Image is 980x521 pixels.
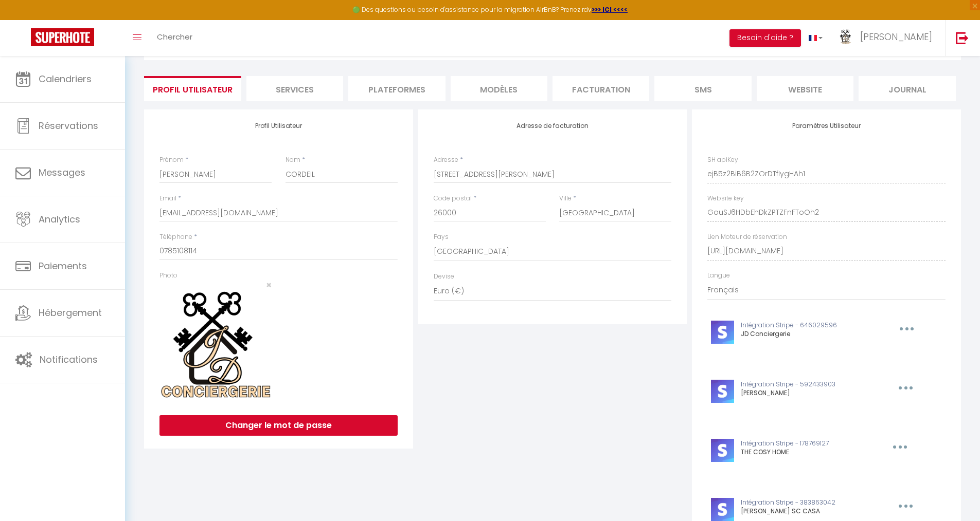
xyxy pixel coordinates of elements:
[741,380,875,389] p: Intégration Stripe - 592433903
[286,155,300,165] label: Nom
[159,232,192,242] label: Téléphone
[39,72,92,85] span: Calendriers
[434,272,454,282] label: Devise
[711,380,734,403] img: stripe-logo.jpeg
[434,232,449,242] label: Pays
[711,439,734,462] img: stripe-logo.jpeg
[838,29,853,44] img: ...
[39,213,80,226] span: Analytics
[592,5,628,14] a: >>> ICI <<<<
[39,166,85,179] span: Messages
[434,122,672,129] h4: Adresse de facturation
[757,76,853,101] li: website
[707,194,744,203] label: Website key
[711,498,734,521] img: stripe-logo.jpeg
[159,122,398,129] h4: Profil Utilisateur
[144,76,241,101] li: Profil Utilisateur
[434,155,458,165] label: Adresse
[157,31,192,42] span: Chercher
[39,306,102,319] span: Hébergement
[729,29,801,47] button: Besoin d'aide ?
[266,278,272,291] span: ×
[159,194,176,203] label: Email
[159,271,177,281] label: Photo
[956,31,969,44] img: logout
[741,507,820,515] span: [PERSON_NAME] SC CASA
[434,194,472,203] label: Code postal
[741,388,790,397] span: [PERSON_NAME]
[451,76,547,101] li: MODÈLES
[149,20,200,56] a: Chercher
[39,119,98,132] span: Réservations
[159,155,184,165] label: Prénom
[654,76,751,101] li: SMS
[859,76,955,101] li: Journal
[860,30,932,43] span: [PERSON_NAME]
[707,232,787,242] label: Lien Moteur de réservation
[348,76,445,101] li: Plateformes
[707,155,738,165] label: SH apiKey
[246,76,343,101] li: Services
[741,321,876,330] p: Intégration Stripe - 646029596
[830,20,945,56] a: ... [PERSON_NAME]
[559,194,572,203] label: Ville
[741,439,869,449] p: Intégration Stripe - 178769127
[40,353,98,366] span: Notifications
[741,498,875,508] p: Intégration Stripe - 383863042
[741,329,790,338] span: JD Conciergerie
[159,290,272,400] img: 17407737350317.png
[741,448,789,456] span: THE COSY HOME
[711,321,734,344] img: stripe-logo.jpeg
[266,281,272,290] button: Close
[707,122,946,129] h4: Paramètres Utilisateur
[553,76,649,101] li: Facturation
[39,259,87,272] span: Paiements
[31,28,94,46] img: Super Booking
[159,415,398,436] button: Changer le mot de passe
[707,271,730,281] label: Langue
